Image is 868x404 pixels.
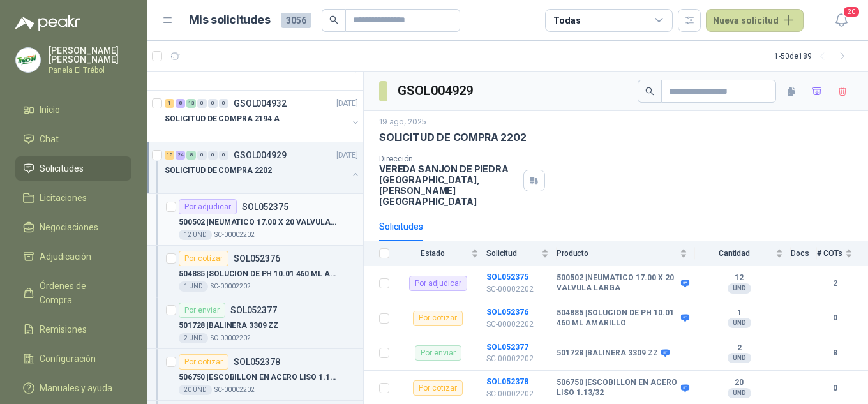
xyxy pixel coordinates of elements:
div: Por adjudicar [409,276,467,291]
p: SOL052378 [234,357,280,366]
a: Inicio [15,98,131,122]
b: 12 [695,273,783,283]
b: 500502 | NEUMATICO 17.00 X 20 VALVULA LARGA [557,273,678,293]
b: 504885 | SOLUCION DE PH 10.01 460 ML AMARILLO [557,308,678,328]
a: Por adjudicarSOL052375500502 |NEUMATICO 17.00 X 20 VALVULA LARGA12 UNDSC-00002202 [147,194,363,246]
th: # COTs [817,241,868,266]
div: UND [728,283,751,294]
img: Logo peakr [15,15,80,31]
a: Por enviarSOL052377501728 |BALINERA 3309 ZZ2 UNDSC-00002202 [147,297,363,349]
p: SC-00002202 [214,230,255,240]
a: Configuración [15,347,131,371]
div: 1 UND [179,281,208,292]
div: UND [728,318,751,328]
h1: Mis solicitudes [189,11,271,29]
p: VEREDA SANJON DE PIEDRA [GEOGRAPHIC_DATA] , [PERSON_NAME][GEOGRAPHIC_DATA] [379,163,518,207]
a: Negociaciones [15,215,131,239]
a: SOL052376 [486,308,528,317]
div: Todas [553,13,580,27]
div: 12 UND [179,230,212,240]
span: 20 [842,6,860,18]
span: Chat [40,132,59,146]
div: 13 [186,99,196,108]
a: Por cotizarSOL052376504885 |SOLUCION DE PH 10.01 460 ML AMARILLO1 UNDSC-00002202 [147,246,363,297]
p: 500502 | NEUMATICO 17.00 X 20 VALVULA LARGA [179,216,338,228]
img: Company Logo [16,48,40,72]
p: [DATE] [336,149,358,161]
button: 20 [830,9,853,32]
div: 15 [165,151,174,160]
span: Estado [397,249,468,258]
p: SC-00002202 [211,281,251,292]
div: 0 [208,99,218,108]
span: Inicio [40,103,60,117]
a: SOL052375 [486,273,528,281]
p: SOL052376 [234,254,280,263]
p: SC-00002202 [486,353,549,365]
p: SOLICITUD DE COMPRA 2202 [379,131,527,144]
a: 1 8 13 0 0 0 GSOL004932[DATE] SOLICITUD DE COMPRA 2194 A [165,96,361,137]
div: 2 UND [179,333,208,343]
div: UND [728,388,751,398]
b: 501728 | BALINERA 3309 ZZ [557,348,658,359]
th: Cantidad [695,241,791,266]
div: 1 [165,99,174,108]
b: 2 [817,278,853,290]
div: 0 [219,99,228,108]
div: Solicitudes [379,220,423,234]
a: Remisiones [15,317,131,341]
a: Licitaciones [15,186,131,210]
p: Dirección [379,154,518,163]
p: [DATE] [336,98,358,110]
div: Por enviar [179,303,225,318]
div: 1 - 50 de 189 [774,46,853,66]
button: Nueva solicitud [706,9,804,32]
th: Docs [791,241,817,266]
a: Órdenes de Compra [15,274,131,312]
div: Por cotizar [413,311,463,326]
a: Chat [15,127,131,151]
a: Por cotizarSOL052378506750 |ESCOBILLON EN ACERO LISO 1.13/3220 UNDSC-00002202 [147,349,363,401]
p: SOLICITUD DE COMPRA 2194 A [165,113,280,125]
div: Por adjudicar [179,199,237,214]
div: 20 UND [179,385,212,395]
div: 24 [176,151,185,160]
b: 506750 | ESCOBILLON EN ACERO LISO 1.13/32 [557,378,678,398]
p: GSOL004929 [234,151,287,160]
a: SOL052378 [486,377,528,386]
b: 0 [817,312,853,324]
b: 20 [695,378,783,388]
div: Por cotizar [179,354,228,370]
h3: GSOL004929 [398,81,475,101]
th: Estado [397,241,486,266]
span: 3056 [281,13,311,28]
b: 2 [695,343,783,354]
div: 8 [186,151,196,160]
span: Manuales y ayuda [40,381,112,395]
p: 19 ago, 2025 [379,116,426,128]
div: 0 [197,99,207,108]
p: SC-00002202 [486,388,549,400]
b: 0 [817,382,853,394]
p: SOLICITUD DE COMPRA 2202 [165,165,272,177]
b: 8 [817,347,853,359]
div: 0 [219,151,228,160]
div: 0 [208,151,218,160]
p: SC-00002202 [486,318,549,331]
a: Solicitudes [15,156,131,181]
div: 0 [197,151,207,160]
span: # COTs [817,249,842,258]
p: SOL052377 [230,306,277,315]
span: Adjudicación [40,250,91,264]
b: 1 [695,308,783,318]
th: Solicitud [486,241,557,266]
span: Producto [557,249,677,258]
a: SOL052377 [486,343,528,352]
div: Por cotizar [179,251,228,266]
p: [PERSON_NAME] [PERSON_NAME] [49,46,131,64]
div: UND [728,353,751,363]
